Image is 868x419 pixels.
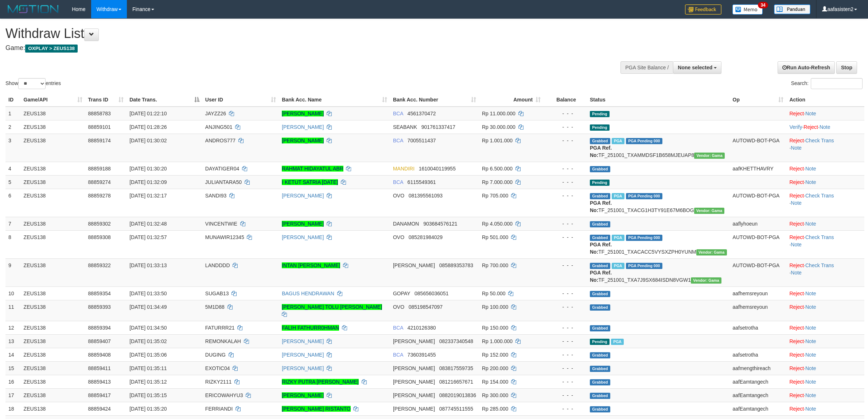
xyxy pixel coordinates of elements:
span: BCA [393,138,403,143]
td: ZEUS138 [21,334,85,348]
td: 13 [5,334,21,348]
span: 88859302 [88,221,111,227]
td: 7 [5,217,21,230]
th: Date Trans.: activate to sort column descending [126,93,202,107]
a: Reject [789,179,804,185]
a: RIZKY PUTRA [PERSON_NAME] [282,379,359,385]
span: 88859174 [88,138,111,143]
span: LANDDDD [205,262,230,268]
span: OVO [393,304,404,310]
td: ZEUS138 [21,162,85,175]
span: Copy 7360391455 to clipboard [408,352,436,358]
span: Grabbed [590,263,610,269]
span: SANDI93 [205,193,226,199]
b: PGA Ref. No: [590,145,612,158]
td: AUTOWD-BOT-PGA [730,189,787,217]
a: Check Trans [805,234,834,240]
span: Vendor URL: https://trx31.1velocity.biz [694,208,725,214]
span: Copy 903684576121 to clipboard [423,221,457,227]
span: JAYZZ26 [205,111,226,116]
span: MANDIRI [393,166,414,172]
span: 88859407 [88,338,111,344]
span: [DATE] 01:32:48 [129,221,167,227]
td: ZEUS138 [21,107,85,120]
a: Reject [789,304,804,310]
a: [PERSON_NAME] [282,352,324,358]
span: Rp 1.000.000 [482,338,513,344]
td: · [786,175,864,189]
td: TF_251001_TXAMMDSF1B658MJEUAP8 [587,134,730,162]
td: ZEUS138 [21,175,85,189]
span: FATURRR21 [205,325,235,331]
span: Rp 200.000 [482,365,508,371]
a: Note [791,200,802,206]
a: Reject [789,138,804,143]
span: JULIANTARA50 [205,179,242,185]
td: 4 [5,162,21,175]
span: [DATE] 01:35:12 [129,379,167,385]
div: - - - [546,110,584,117]
span: Grabbed [590,235,610,241]
td: aafmengthireach [730,361,787,375]
td: aafhemsreyoun [730,300,787,321]
span: Pending [590,339,610,345]
span: 88859322 [88,262,111,268]
td: AUTOWD-BOT-PGA [730,134,787,162]
span: Grabbed [590,379,610,385]
td: aafKHETTHAVRY [730,162,787,175]
a: Reject [789,352,804,358]
span: Rp 152.000 [482,352,508,358]
span: BCA [393,179,403,185]
a: Note [791,270,802,276]
a: Verify [789,124,802,130]
td: ZEUS138 [21,230,85,258]
td: TF_251001_TXACACC5VYSXZPH0YUNM [587,230,730,258]
span: Copy 901761337417 to clipboard [421,124,455,130]
th: Balance [544,93,587,107]
span: BCA [393,325,403,331]
th: Trans ID: activate to sort column ascending [85,93,127,107]
a: FALIH FATHURR0HMAN [282,325,339,331]
a: Reject [803,124,818,130]
div: - - - [546,137,584,144]
span: BCA [393,111,403,116]
a: RAHMAT HIDAYATUL ABR [282,166,343,172]
div: - - - [546,178,584,186]
a: Note [791,242,802,247]
span: 88859188 [88,166,111,172]
a: I KETUT SATRIA [DATE] [282,179,338,185]
a: Note [791,145,802,151]
td: aafsetrotha [730,348,787,361]
b: PGA Ref. No: [590,242,612,255]
td: · [786,375,864,388]
a: Note [805,111,816,116]
a: Reject [789,379,804,385]
a: Reject [789,325,804,331]
td: aafEamtangech [730,375,787,388]
span: Rp 11.000.000 [482,111,515,116]
span: Rp 1.001.000 [482,138,513,143]
a: Check Trans [805,138,834,143]
td: 8 [5,230,21,258]
div: PGA Site Balance / [620,61,673,74]
span: Vendor URL: https://trx31.1velocity.biz [694,153,725,159]
td: 3 [5,134,21,162]
span: REMONKALAH [205,338,241,344]
span: Copy 7005511437 to clipboard [408,138,436,143]
a: Stop [836,61,857,74]
span: [DATE] 01:33:50 [129,291,167,296]
a: BAGUS HENDRAWAN [282,291,334,296]
a: Note [805,221,816,227]
span: [DATE] 01:35:02 [129,338,167,344]
span: [DATE] 01:32:57 [129,234,167,240]
b: PGA Ref. No: [590,270,612,283]
a: Check Trans [805,193,834,199]
a: Note [805,406,816,412]
span: SUGAB13 [205,291,229,296]
td: ZEUS138 [21,388,85,402]
a: Reject [789,262,804,268]
a: Check Trans [805,262,834,268]
span: 88859101 [88,124,111,130]
a: Note [805,166,816,172]
div: - - - [546,165,584,172]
